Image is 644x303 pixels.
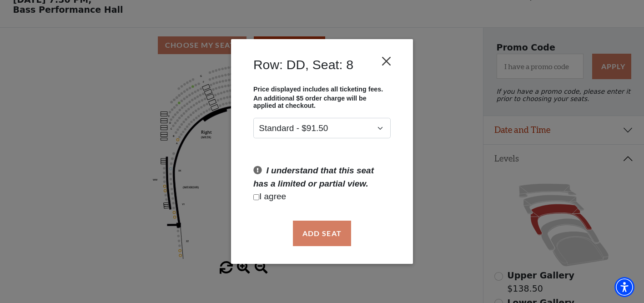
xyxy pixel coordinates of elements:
p: I understand that this seat has a limited or partial view. [253,164,391,190]
div: Accessibility Menu [614,277,634,297]
p: An additional $5 order charge will be applied at checkout. [253,95,391,109]
input: Checkbox field [253,194,259,200]
h4: Row: DD, Seat: 8 [253,57,353,72]
p: I agree [253,190,391,203]
p: Price displayed includes all ticketing fees. [253,86,391,93]
button: Close [378,52,395,70]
